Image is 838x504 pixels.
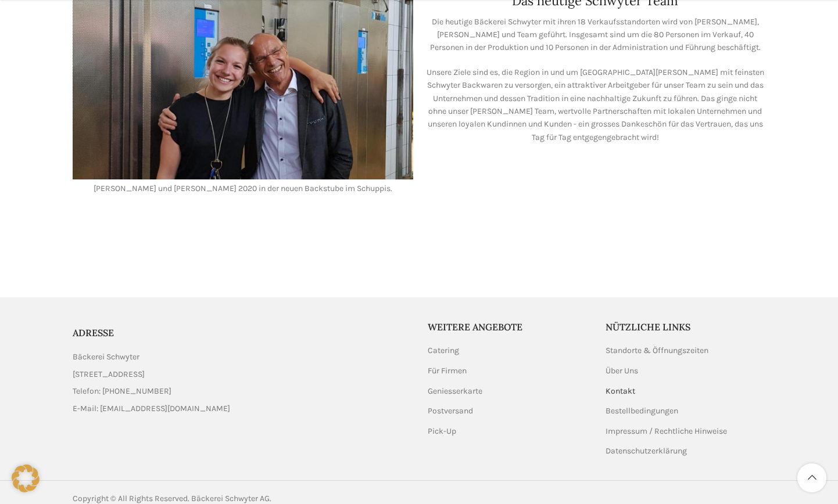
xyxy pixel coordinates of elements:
[428,345,460,357] a: Catering
[73,182,413,195] p: [PERSON_NAME] und [PERSON_NAME] 2020 in der neuen Backstube im Schuppis.
[606,321,766,333] h5: Nützliche Links
[73,327,114,339] span: ADRESSE
[73,402,410,415] a: List item link
[606,365,639,377] a: Über Uns
[606,386,636,397] a: Kontakt
[73,351,139,363] span: Bäckerei Schwyter
[428,365,468,377] a: Für Firmen
[425,16,765,55] p: Die heutige Bäckerei Schwyter mit ihren 18 Verkaufsstandorten wird von [PERSON_NAME], [PERSON_NAM...
[425,66,765,144] p: Unsere Ziele sind es, die Region in und um [GEOGRAPHIC_DATA][PERSON_NAME] mit feinsten Schwyter B...
[606,345,710,357] a: Standorte & Öffnungszeiten
[428,405,474,417] a: Postversand
[428,321,588,333] h5: Weitere Angebote
[606,405,679,417] a: Bestellbedingungen
[73,385,410,398] a: List item link
[606,426,728,437] a: Impressum / Rechtliche Hinweise
[797,463,826,492] a: Scroll to top button
[606,445,688,457] a: Datenschutzerklärung
[428,426,457,437] a: Pick-Up
[73,368,145,381] span: [STREET_ADDRESS]
[428,386,484,397] a: Geniesserkarte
